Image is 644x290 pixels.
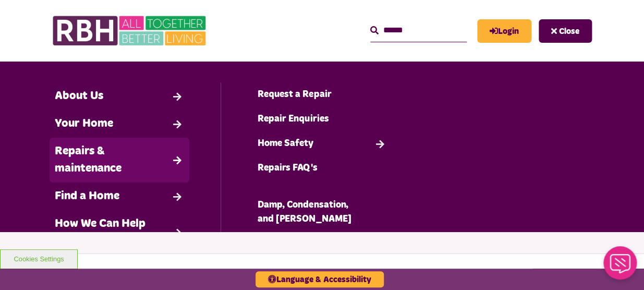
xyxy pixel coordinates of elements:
button: Navigation [539,19,592,43]
a: Repairs & maintenance [50,138,189,183]
a: Home Safety [252,131,392,156]
a: Repair Enquiries [252,107,392,131]
a: MyRBH [477,19,531,43]
a: About Us [50,82,189,110]
iframe: Netcall Web Assistant for live chat [597,243,644,290]
a: Find a Home [50,183,189,210]
img: RBH [52,10,209,51]
input: Search [370,19,467,42]
a: Repairs FAQ's [252,156,392,180]
button: Language & Accessibility [256,271,384,287]
a: Damp, Condensation, and [PERSON_NAME] [252,193,392,232]
a: Your Home [50,110,189,138]
a: How We Can Help You [50,210,189,255]
a: Request a Repair [252,82,392,107]
span: Close [559,27,579,35]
